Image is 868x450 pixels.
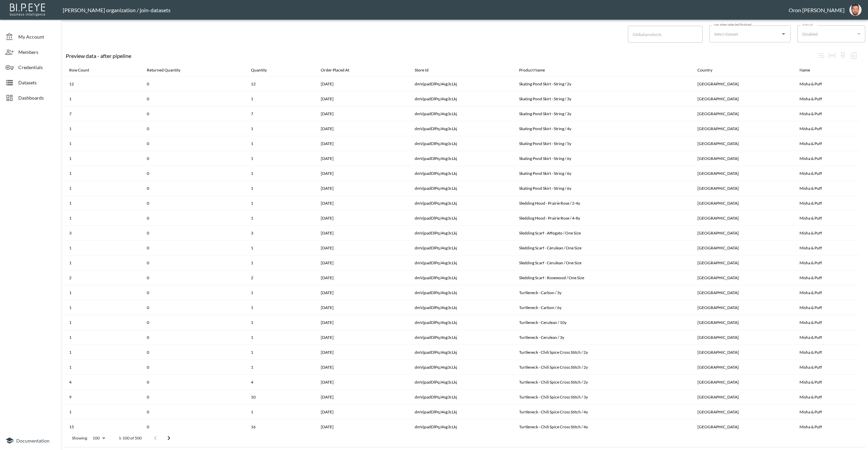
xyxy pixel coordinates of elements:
div: Oron [PERSON_NAME] [789,7,845,13]
th: 1 [245,300,315,315]
span: Quantity [251,66,276,74]
th: 0 [141,255,245,270]
th: Skating Pond Skirt - String / 3y [514,106,692,121]
th: Sledding Hood - Prairie Rose / 4-8y [514,211,692,226]
th: 3 [64,226,141,241]
th: Turtleneck - Carbon / 3y [514,285,692,300]
th: Japan [692,285,794,300]
label: interval [802,22,813,27]
img: bipeye-logo [8,2,47,17]
th: Sledding Scarf - Rosewood / One Size [514,270,692,285]
th: Misha & Puff [794,151,859,166]
th: Skating Pond Skirt - String / 3y [514,91,692,106]
input: Select dataset [712,28,777,39]
th: dmVjpadDlPqJ4sg3cLkj [409,270,513,285]
p: 1-100 of 500 [119,435,142,441]
th: 1 [245,241,315,255]
th: Misha & Puff [794,405,859,420]
th: 1 [64,181,141,196]
th: 0 [141,315,245,330]
label: run when selected finished [714,22,751,27]
th: 1 [64,255,141,270]
th: Skating Pond Skirt - String / 6y [514,151,692,166]
th: 2025-09-11 [315,330,410,345]
th: 1 [64,91,141,106]
span: Name [800,66,819,74]
th: Misha & Puff [794,211,859,226]
span: Row Count [69,66,98,74]
th: 2 [245,270,315,285]
th: Turtleneck - Chili Spice Cross Stitch / 2y [514,360,692,375]
th: dmVjpadDlPqJ4sg3cLkj [409,390,513,405]
th: 1 [64,166,141,181]
span: Members [18,48,56,56]
th: 1 [245,211,315,226]
th: Turtleneck - Chili Spice Cross Stitch / 3y [514,390,692,405]
th: dmVjpadDlPqJ4sg3cLkj [409,405,513,420]
th: dmVjpadDlPqJ4sg3cLkj [409,285,513,300]
th: 2025-09-11 [315,315,410,330]
th: 2025-09-11 [315,390,410,405]
th: 0 [141,211,245,226]
th: Misha & Puff [794,91,859,106]
th: 16 [245,420,315,434]
th: 2025-09-11 [315,121,410,136]
span: Product Name [519,66,554,74]
th: Skating Pond Skirt - String / 6y [514,181,692,196]
th: 0 [141,345,245,360]
th: 2025-09-11 [315,226,410,241]
th: 2025-09-11 [315,300,410,315]
th: Sledding Scarf - Affogato / One Size [514,226,692,241]
th: Misha & Puff [794,360,859,375]
th: 1 [64,211,141,226]
th: Skating Pond Skirt - String / 4y [514,121,692,136]
th: dmVjpadDlPqJ4sg3cLkj [409,375,513,390]
th: 12 [64,77,141,91]
th: 2025-09-11 [315,405,410,420]
th: Japan [692,420,794,434]
th: 1 [64,121,141,136]
th: 2025-09-11 [315,91,410,106]
th: Misha & Puff [794,121,859,136]
th: 1 [245,345,315,360]
th: dmVjpadDlPqJ4sg3cLkj [409,420,513,434]
th: Canada [692,330,794,345]
th: China [692,405,794,420]
th: South Korea [692,226,794,241]
th: 12 [245,77,315,91]
th: South Korea [692,270,794,285]
th: 0 [141,330,245,345]
th: 1 [245,91,315,106]
th: Japan [692,166,794,181]
span: My Account [18,33,56,40]
th: 1 [245,315,315,330]
th: 1 [245,166,315,181]
th: dmVjpadDlPqJ4sg3cLkj [409,330,513,345]
th: 0 [141,136,245,151]
th: 1 [64,330,141,345]
th: 2025-09-11 [315,151,410,166]
th: 15 [64,420,141,434]
span: Returned Quantity [147,66,189,74]
th: 1 [64,136,141,151]
span: Store Id [415,66,437,74]
th: 2025-09-11 [315,166,410,181]
span: Credentials [18,64,56,71]
th: Canada [692,345,794,360]
th: Misha & Puff [794,241,859,255]
div: Quantity [251,66,267,74]
th: dmVjpadDlPqJ4sg3cLkj [409,300,513,315]
th: 0 [141,91,245,106]
th: 0 [141,300,245,315]
th: Misha & Puff [794,166,859,181]
th: 1 [245,255,315,270]
th: 0 [141,166,245,181]
th: 4 [64,375,141,390]
th: Hong Kong [692,121,794,136]
th: Misha & Puff [794,330,859,345]
div: Store Id [415,66,429,74]
th: Turtleneck - Chili Spice Cross Stitch / 2y [514,345,692,360]
th: South Korea [692,77,794,91]
th: South Korea [692,136,794,151]
button: oron@bipeye.com [845,2,866,18]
